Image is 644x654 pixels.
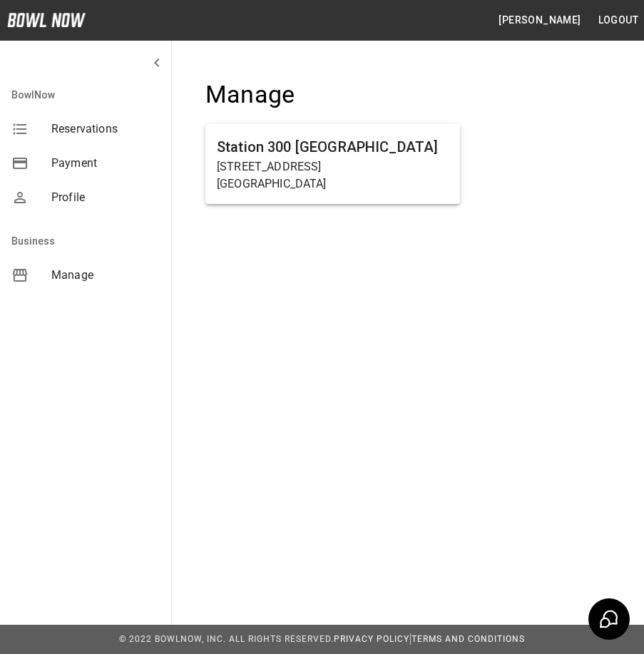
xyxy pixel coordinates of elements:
p: [GEOGRAPHIC_DATA] [217,175,449,193]
button: Logout [593,7,644,34]
span: Profile [51,189,160,206]
p: [STREET_ADDRESS] [217,158,449,175]
h4: Manage [205,80,460,110]
span: Payment [51,155,160,172]
img: logo [7,13,86,27]
h6: Station 300 [GEOGRAPHIC_DATA] [217,136,449,158]
span: Manage [51,267,160,284]
a: Terms and Conditions [412,634,525,644]
button: [PERSON_NAME] [493,7,586,34]
a: Privacy Policy [334,634,409,644]
span: © 2022 BowlNow, Inc. All Rights Reserved. [119,634,334,644]
span: Reservations [51,121,160,138]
